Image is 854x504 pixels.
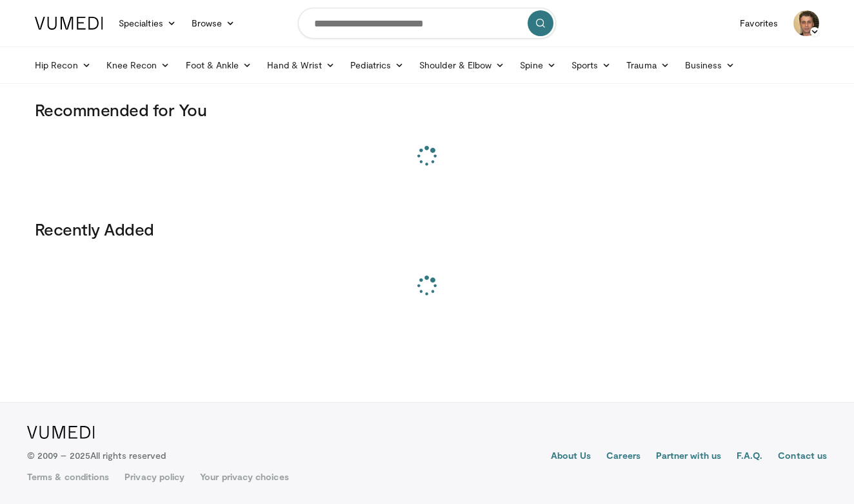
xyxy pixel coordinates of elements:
img: VuMedi Logo [27,426,95,439]
a: Shoulder & Elbow [412,52,512,78]
a: Sports [564,52,619,78]
a: Partner with us [656,449,721,465]
a: Contact us [778,449,827,465]
a: Careers [606,449,640,465]
a: Hip Recon [27,52,99,78]
a: Browse [184,10,243,36]
a: Trauma [619,52,677,78]
h3: Recommended for You [35,99,819,120]
a: Foot & Ankle [178,52,260,78]
a: Knee Recon [99,52,178,78]
a: Terms & conditions [27,470,109,483]
h3: Recently Added [35,219,819,239]
a: Specialties [111,10,184,36]
a: About Us [551,449,591,465]
p: © 2009 – 2025 [27,449,166,462]
a: Privacy policy [124,470,184,483]
a: Spine [512,52,563,78]
a: Favorites [732,10,786,36]
a: Hand & Wrist [259,52,343,78]
img: Avatar [793,10,819,36]
a: Your privacy choices [200,470,288,483]
a: Pediatrics [343,52,412,78]
a: Business [677,52,743,78]
input: Search topics, interventions [298,8,556,39]
a: F.A.Q. [737,449,762,465]
img: VuMedi Logo [35,17,103,30]
span: All rights reserved [90,450,166,461]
